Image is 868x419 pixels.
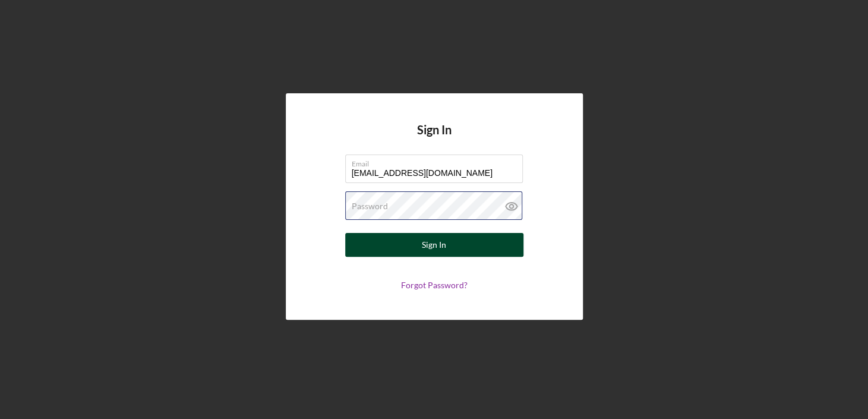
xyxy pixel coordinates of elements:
[352,155,523,168] label: Email
[422,233,446,257] div: Sign In
[417,123,452,155] h4: Sign In
[345,233,523,257] button: Sign In
[401,280,468,290] a: Forgot Password?
[352,201,388,211] label: Password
